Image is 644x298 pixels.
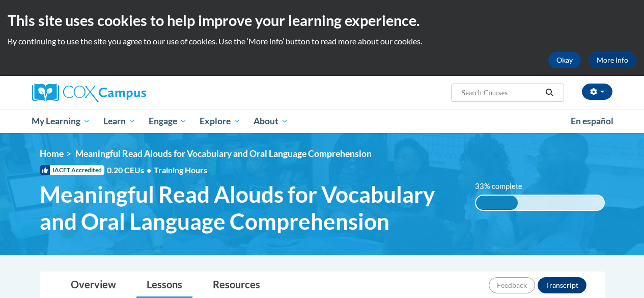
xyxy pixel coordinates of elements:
button: Account Settings [582,84,612,100]
div: 33% complete [476,196,518,210]
span: About [254,115,288,127]
a: Learn [97,110,142,133]
span: Explore [200,115,240,127]
a: My Learning [25,110,97,133]
a: More Info [589,52,636,68]
a: About [247,110,295,133]
button: Search [542,87,557,99]
span: Meaningful Read Alouds for Vocabulary and Oral Language Comprehension [40,181,460,235]
div: Main menu [24,110,620,133]
a: En español [564,111,620,132]
span: En español [571,116,613,126]
span: Training Hours [154,165,207,175]
span: My Learning [32,115,90,127]
a: Home [40,148,64,159]
button: Okay [548,52,581,68]
img: Cox Campus [32,84,146,102]
span: 0.20 CEUs [107,165,154,176]
input: Search Courses [460,87,542,99]
span: Engage [149,115,187,127]
button: Transcript [538,277,586,293]
button: Feedback [489,277,535,293]
a: Cox Campus [32,84,215,102]
h2: This site uses cookies to help improve your learning experience. [8,10,636,31]
span: Learn [103,115,135,127]
p: By continuing to use the site you agree to our use of cookies. Use the ‘More info’ button to read... [8,36,636,47]
label: 33% complete [475,181,534,192]
a: Explore [193,110,247,133]
span: Meaningful Read Alouds for Vocabulary and Oral Language Comprehension [75,148,372,159]
a: Engage [142,110,193,133]
span: • [147,165,151,175]
span: IACET Accredited [40,165,104,175]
